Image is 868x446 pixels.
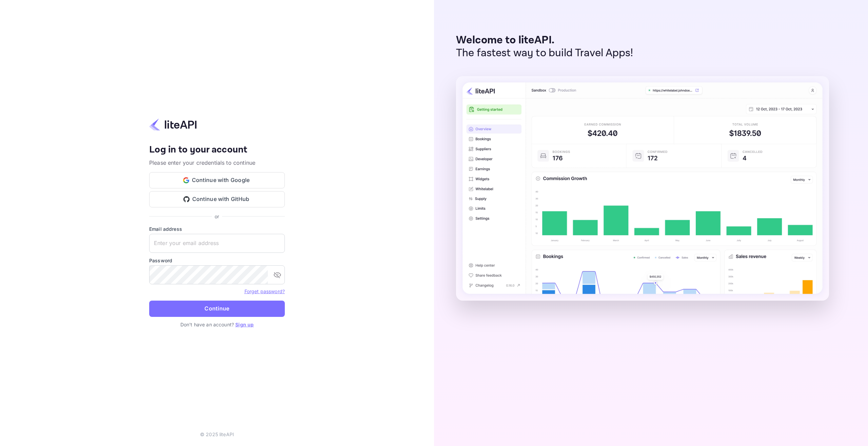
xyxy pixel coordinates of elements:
p: Welcome to liteAPI. [456,34,633,47]
button: toggle password visibility [271,268,284,282]
p: © 2025 liteAPI [200,431,234,438]
p: Don't have an account? [149,321,285,328]
label: Password [149,257,285,264]
p: Please enter your credentials to continue [149,159,285,167]
a: Sign up [235,322,254,327]
button: Continue with Google [149,172,285,188]
button: Continue with GitHub [149,191,285,207]
input: Enter your email address [149,234,285,253]
h4: Log in to your account [149,144,285,156]
img: liteapi [149,118,197,131]
label: Email address [149,225,285,232]
button: Continue [149,301,285,317]
a: Forget password? [244,288,285,295]
p: The fastest way to build Travel Apps! [456,47,633,60]
p: or [215,213,219,220]
img: liteAPI Dashboard Preview [456,76,829,301]
a: Forget password? [244,288,285,294]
